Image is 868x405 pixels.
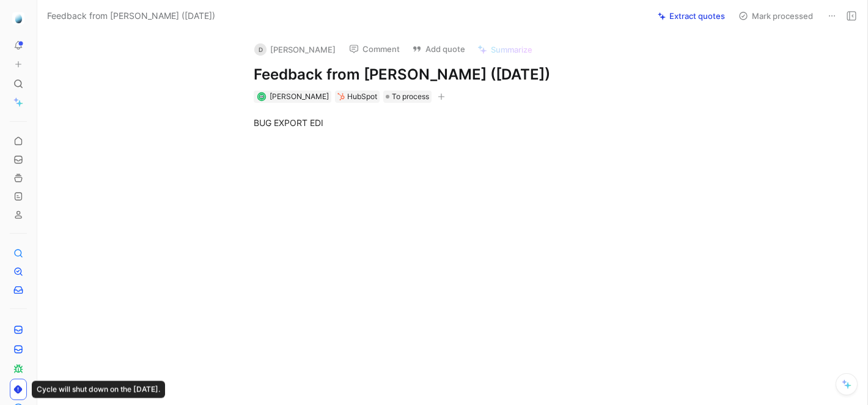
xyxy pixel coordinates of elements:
[383,91,432,103] div: To process
[32,381,165,398] div: Cycle will shut down on the [DATE].
[406,40,471,58] button: Add quote
[12,12,24,24] img: Alvie
[344,40,405,58] button: Comment
[254,43,267,56] div: D
[249,40,341,59] button: D[PERSON_NAME]
[254,65,677,84] h1: Feedback from [PERSON_NAME] ([DATE])
[347,91,377,103] div: HubSpot
[258,93,265,100] img: avatar
[10,10,27,27] button: Alvie
[652,7,730,24] button: Extract quotes
[254,116,677,129] div: BUG EXPORT EDI
[392,91,429,103] span: To process
[47,9,215,23] span: Feedback from [PERSON_NAME] ([DATE])
[491,44,532,55] span: Summarize
[270,92,329,101] span: [PERSON_NAME]
[472,41,538,58] button: Summarize
[733,7,818,24] button: Mark processed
